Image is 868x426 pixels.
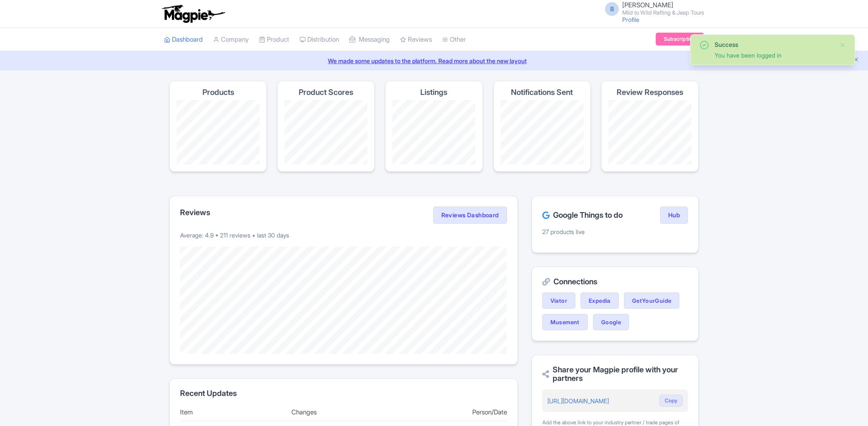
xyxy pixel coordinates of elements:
div: Success [715,40,832,49]
div: Person/Date [403,408,507,417]
img: logo-ab69f6fb50320c5b225c76a69d11143b.png [160,4,226,23]
a: B [PERSON_NAME] Mild to Wild Rafting & Jeep Tours [600,2,704,15]
div: You have been logged in [715,51,832,60]
a: [URL][DOMAIN_NAME] [547,397,609,405]
a: Reviews Dashboard [433,207,507,224]
a: Profile [622,16,639,23]
h4: Review Responses [617,88,683,97]
h4: Product Scores [299,88,353,97]
a: Other [442,28,466,52]
h4: Notifications Sent [511,88,573,97]
a: Hub [660,207,688,224]
a: Subscription [656,33,704,46]
a: Google [593,314,629,330]
h4: Listings [420,88,447,97]
small: Mild to Wild Rafting & Jeep Tours [622,10,704,15]
a: Expedia [581,292,619,309]
button: Close announcement [853,55,859,65]
button: Close [839,40,846,50]
a: Reviews [400,28,432,52]
a: Company [213,28,249,52]
a: Musement [542,314,588,330]
a: Dashboard [164,28,203,52]
h2: Share your Magpie profile with your partners [542,365,688,383]
a: Product [259,28,289,52]
a: Messaging [349,28,390,52]
h2: Connections [542,277,688,286]
p: Average: 4.9 • 211 reviews • last 30 days [180,231,507,240]
a: Viator [542,292,575,309]
p: 27 products live [542,227,688,236]
span: B [605,2,619,16]
a: We made some updates to the platform. Read more about the new layout [5,56,863,65]
span: [PERSON_NAME] [622,1,673,9]
h2: Recent Updates [180,389,507,398]
a: GetYourGuide [624,292,680,309]
div: Item [180,408,284,417]
button: Copy [659,395,683,407]
h2: Google Things to do [542,211,623,219]
a: Distribution [300,28,339,52]
h4: Products [202,88,234,97]
div: Changes [291,408,396,417]
h2: Reviews [180,208,210,217]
